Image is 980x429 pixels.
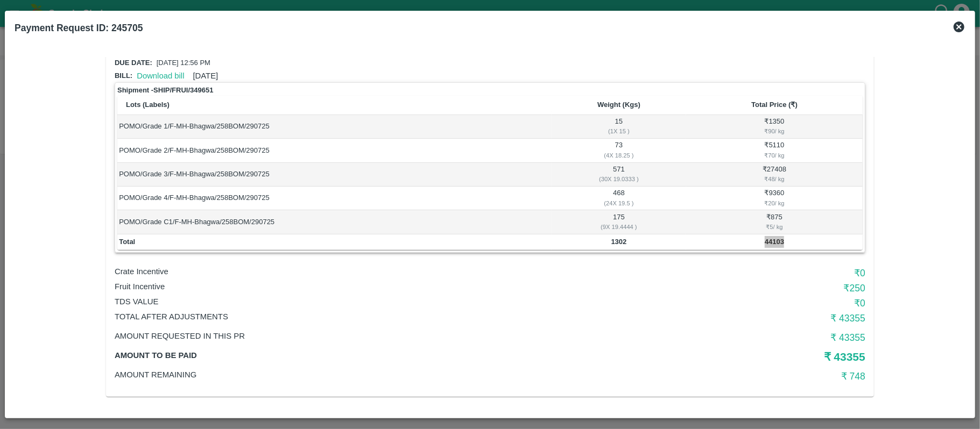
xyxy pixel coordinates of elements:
[615,296,865,311] h6: ₹ 0
[115,296,615,308] p: TDS VALUE
[119,238,135,246] b: Total
[157,58,210,68] p: [DATE] 12:56 PM
[115,59,152,67] span: Due date:
[115,330,615,342] p: Amount Requested in this PR
[552,187,686,210] td: 468
[115,281,615,292] p: Fruit Incentive
[686,163,863,187] td: ₹ 27408
[686,115,863,139] td: ₹ 1350
[686,187,863,210] td: ₹ 9360
[115,71,132,80] span: Bill:
[765,238,784,246] b: 44103
[553,151,685,160] div: ( 4 X 18.25 )
[552,163,686,187] td: 571
[597,101,640,109] b: Weight (Kgs)
[117,163,552,187] td: POMO/Grade 3/F-MH-Bhagwa/258BOM/290725
[552,210,686,234] td: 175
[615,349,865,364] h5: ₹ 43355
[615,311,865,326] h6: ₹ 43355
[611,238,627,246] b: 1302
[615,266,865,281] h6: ₹ 0
[117,210,552,234] td: POMO/Grade C1/F-MH-Bhagwa/258BOM/290725
[115,369,615,381] p: Amount Remaining
[15,23,143,33] b: Payment Request ID: 245705
[553,174,685,184] div: ( 30 X 19.0333 )
[117,187,552,210] td: POMO/Grade 4/F-MH-Bhagwa/258BOM/290725
[615,281,865,296] h6: ₹ 250
[115,311,615,323] p: Total After adjustments
[137,71,184,80] a: Download bill
[688,198,861,208] div: ₹ 20 / kg
[126,101,170,109] b: Lots (Labels)
[115,349,615,361] p: Amount to be paid
[115,266,615,277] p: Crate Incentive
[552,139,686,162] td: 73
[552,115,686,139] td: 15
[117,115,552,139] td: POMO/Grade 1/F-MH-Bhagwa/258BOM/290725
[615,330,865,345] h6: ₹ 43355
[751,101,798,109] b: Total Price (₹)
[688,222,861,232] div: ₹ 5 / kg
[117,85,213,96] strong: Shipment - SHIP/FRUI/349651
[686,139,863,162] td: ₹ 5110
[615,369,865,384] h6: ₹ 748
[553,222,685,232] div: ( 9 X 19.4444 )
[688,174,861,184] div: ₹ 48 / kg
[117,139,552,162] td: POMO/Grade 2/F-MH-Bhagwa/258BOM/290725
[193,71,218,80] span: [DATE]
[553,126,685,136] div: ( 1 X 15 )
[688,126,861,136] div: ₹ 90 / kg
[688,151,861,160] div: ₹ 70 / kg
[686,210,863,234] td: ₹ 875
[553,198,685,208] div: ( 24 X 19.5 )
